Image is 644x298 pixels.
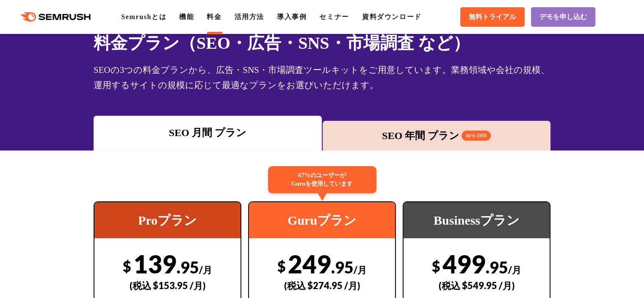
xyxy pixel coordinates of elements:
[179,13,194,20] a: 機能
[319,13,349,20] a: セミナー
[354,264,367,276] span: /月
[327,128,547,143] div: SEO 年間 プラン
[486,257,508,277] span: .95
[98,125,318,140] div: SEO 月間 プラン
[235,13,264,20] a: 活用方法
[94,62,550,93] div: SEOの3つの料金プランから、広告・SNS・市場調査ツールキットをご用意しています。業務領域や会社の規模、運用するサイトの規模に応じて最適なプランをお選びいただけます。
[123,257,131,275] span: $
[539,13,587,22] span: デモを申し込む
[249,202,395,238] div: Guruプラン
[404,202,550,238] div: Businessプラン
[362,13,422,20] a: 資料ダウンロード
[268,166,376,193] div: 67%のユーザーが Guruを使用しています
[38,51,71,56] div: ドメイン概要
[94,31,550,56] h1: 料金プラン（SEO・広告・SNS・市場調査 など）
[29,50,36,57] img: tab_domain_overview_orange.svg
[89,50,96,57] img: tab_keywords_by_traffic_grey.svg
[177,257,199,277] span: .95
[508,264,521,276] span: /月
[460,7,525,27] a: 無料トライアル
[277,13,307,20] a: 導入事例
[462,131,491,141] span: 16% OFF
[331,257,354,277] span: .95
[207,13,221,20] a: 料金
[531,7,595,27] a: デモを申し込む
[469,13,516,22] span: 無料トライアル
[14,22,20,30] img: website_grey.svg
[14,14,20,20] img: logo_orange.svg
[94,202,240,238] div: Proプラン
[24,14,41,20] div: v 4.0.24
[432,257,440,275] span: $
[199,264,212,276] span: /月
[121,13,166,20] a: Semrushとは
[98,51,136,56] div: キーワード流入
[277,257,286,275] span: $
[22,22,98,30] div: ドメイン: [DOMAIN_NAME]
